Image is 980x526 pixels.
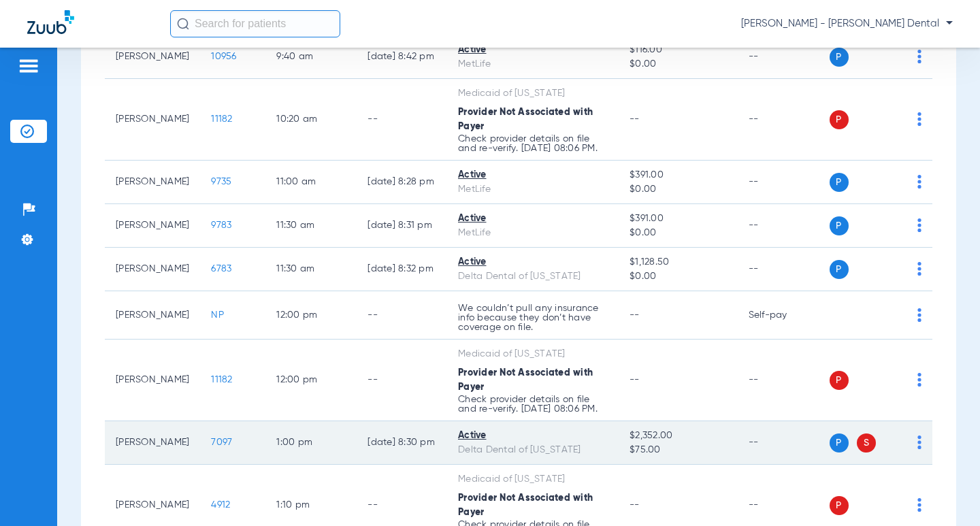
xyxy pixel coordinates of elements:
div: Active [458,43,608,57]
span: 7097 [211,438,232,447]
img: x.svg [887,50,900,63]
span: Provider Not Associated with Payer [458,368,593,392]
img: x.svg [887,218,900,232]
td: [PERSON_NAME] [105,204,200,248]
td: [PERSON_NAME] [105,161,200,204]
td: -- [738,161,830,204]
div: Active [458,168,608,182]
div: MetLife [458,226,608,240]
td: [DATE] 8:30 PM [357,421,447,465]
span: $2,352.00 [630,429,726,443]
span: $0.00 [630,57,726,71]
span: $116.00 [630,43,726,57]
td: [DATE] 8:32 PM [357,248,447,291]
span: $391.00 [630,212,726,226]
span: NP [211,310,224,320]
td: 11:00 AM [265,161,357,204]
span: S [857,433,876,453]
td: [PERSON_NAME] [105,421,200,465]
span: Provider Not Associated with Payer [458,108,593,131]
div: Medicaid of [US_STATE] [458,472,608,487]
img: x.svg [887,308,900,322]
img: group-dot-blue.svg [917,218,921,232]
span: -- [630,114,640,124]
img: x.svg [887,112,900,126]
img: x.svg [887,175,900,188]
span: P [830,110,849,129]
td: [PERSON_NAME] [105,79,200,161]
td: 12:00 PM [265,291,357,340]
img: x.svg [887,262,900,276]
span: $0.00 [630,182,726,197]
td: [DATE] 8:31 PM [357,204,447,248]
img: x.svg [887,373,900,387]
span: P [830,216,849,235]
span: $0.00 [630,269,726,284]
span: $391.00 [630,168,726,182]
img: group-dot-blue.svg [917,373,921,387]
td: 11:30 AM [265,248,357,291]
span: 9783 [211,220,231,230]
td: -- [357,340,447,421]
span: Provider Not Associated with Payer [458,493,593,517]
img: hamburger-icon [18,58,39,74]
div: MetLife [458,182,608,197]
span: -- [630,500,640,510]
span: 10956 [211,52,236,61]
iframe: Chat Widget [912,461,980,526]
span: -- [630,375,640,384]
td: -- [738,79,830,161]
p: We couldn’t pull any insurance info because they don’t have coverage on file. [458,303,608,332]
p: Check provider details on file and re-verify. [DATE] 08:06 PM. [458,134,608,153]
span: 9735 [211,177,231,186]
span: P [830,371,849,390]
img: group-dot-blue.svg [917,50,921,63]
img: x.svg [887,498,900,512]
span: P [830,173,849,192]
td: -- [738,421,830,465]
td: -- [357,291,447,340]
img: x.svg [887,435,900,449]
span: 6783 [211,264,231,274]
td: [PERSON_NAME] [105,248,200,291]
span: -- [630,310,640,320]
img: group-dot-blue.svg [917,262,921,276]
td: Self-pay [738,291,830,340]
td: -- [738,248,830,291]
span: P [830,260,849,279]
td: [PERSON_NAME] [105,340,200,421]
td: 9:40 AM [265,35,357,79]
div: Active [458,255,608,269]
div: Active [458,429,608,443]
div: Active [458,212,608,226]
span: P [830,48,849,67]
div: Medicaid of [US_STATE] [458,347,608,361]
div: Medicaid of [US_STATE] [458,86,608,101]
span: 11182 [211,114,232,124]
td: [PERSON_NAME] [105,35,200,79]
td: [DATE] 8:42 PM [357,35,447,79]
img: Zuub Logo [27,10,74,34]
img: group-dot-blue.svg [917,435,921,449]
td: 10:20 AM [265,79,357,161]
div: Delta Dental of [US_STATE] [458,443,608,457]
img: group-dot-blue.svg [917,175,921,188]
img: group-dot-blue.svg [917,308,921,322]
p: Check provider details on file and re-verify. [DATE] 08:06 PM. [458,395,608,414]
div: Delta Dental of [US_STATE] [458,269,608,284]
td: [PERSON_NAME] [105,291,200,340]
span: 4912 [211,500,230,510]
td: -- [357,79,447,161]
td: -- [738,204,830,248]
span: [PERSON_NAME] - [PERSON_NAME] Dental [741,17,953,31]
span: P [830,433,849,453]
input: Search for patients [170,10,340,37]
td: [DATE] 8:28 PM [357,161,447,204]
span: $75.00 [630,443,726,457]
span: $1,128.50 [630,255,726,269]
img: Search Icon [177,18,189,30]
td: 11:30 AM [265,204,357,248]
td: -- [738,340,830,421]
span: $0.00 [630,226,726,240]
